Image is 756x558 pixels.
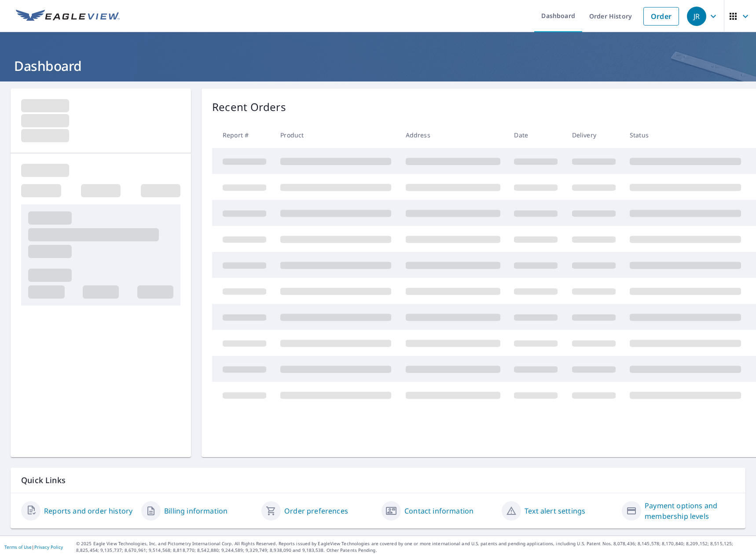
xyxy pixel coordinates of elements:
p: Quick Links [21,475,735,486]
a: Contact information [404,506,473,516]
th: Delivery [565,122,623,148]
th: Product [273,122,398,148]
a: Privacy Policy [34,544,63,550]
h1: Dashboard [11,57,745,75]
a: Text alert settings [525,506,585,516]
th: Status [623,122,748,148]
p: | [4,544,63,550]
div: JR [687,7,706,26]
p: Recent Orders [212,99,286,115]
th: Report # [212,122,273,148]
a: Payment options and membership levels [645,500,735,521]
th: Date [507,122,565,148]
p: © 2025 Eagle View Technologies, Inc. and Pictometry International Corp. All Rights Reserved. Repo... [76,540,752,554]
th: Address [399,122,507,148]
a: Reports and order history [44,506,132,516]
a: Terms of Use [4,544,32,550]
a: Order preferences [284,506,348,516]
a: Billing information [164,506,228,516]
a: Order [643,7,679,26]
img: EV Logo [16,10,120,23]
